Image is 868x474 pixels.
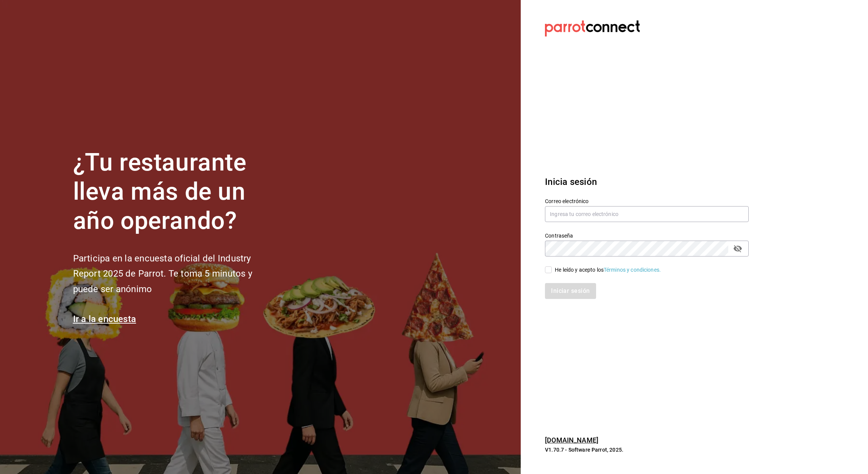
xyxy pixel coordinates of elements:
div: He leído y acepto los [555,266,661,274]
a: Términos y condiciones. [604,267,661,273]
p: V1.70.7 - Software Parrot, 2025. [545,446,749,454]
h3: Inicia sesión [545,175,749,189]
a: [DOMAIN_NAME] [545,436,598,444]
button: Campo de contraseña [731,242,744,255]
h2: Participa en la encuesta oficial del Industry Report 2025 de Parrot. Te toma 5 minutos y puede se... [73,251,278,297]
label: Correo electrónico [545,199,749,204]
input: Ingresa tu correo electrónico [545,206,749,222]
h1: ¿Tu restaurante lleva más de un año operando? [73,148,278,235]
a: Ir a la encuesta [73,314,136,324]
label: Contraseña [545,233,749,238]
